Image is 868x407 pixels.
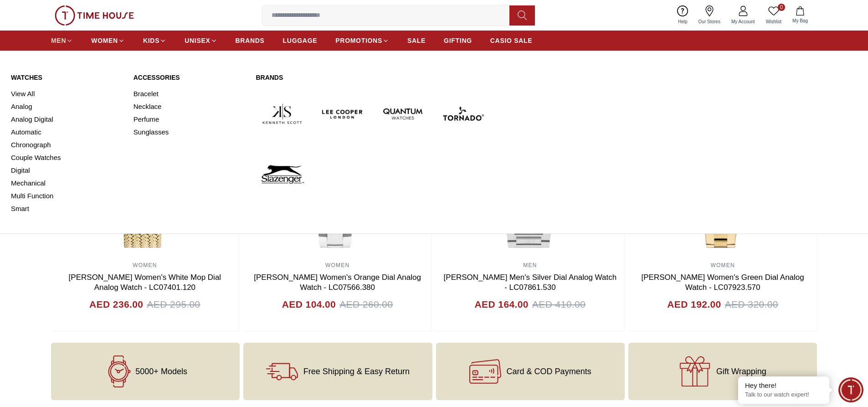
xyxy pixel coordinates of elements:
div: Hey there! [745,381,822,390]
span: AED 260.00 [339,297,393,312]
img: Slazenger [256,148,308,201]
a: View All [11,88,123,100]
span: My Bag [789,17,812,24]
a: Mechanical [11,177,123,190]
a: Perfume [134,113,245,126]
img: Kenneth Scott [256,88,308,140]
span: UNISEX [185,36,210,45]
span: LUGGAGE [283,36,318,45]
a: [PERSON_NAME] Men's Silver Dial Analog Watch - LC07861.530 [444,273,617,292]
span: AED 295.00 [147,297,200,312]
span: 0 [778,4,785,11]
a: SALE [407,32,426,49]
a: PROMOTIONS [335,32,389,49]
h4: AED 192.00 [667,297,721,312]
a: Smart [11,202,123,215]
a: WOMEN [133,262,157,268]
h4: AED 164.00 [475,297,529,312]
a: Automatic [11,126,123,139]
a: Analog [11,100,123,113]
span: My Account [728,18,759,25]
span: AED 410.00 [532,297,586,312]
span: Wishlist [762,18,785,25]
a: WOMEN [710,262,734,268]
a: [PERSON_NAME] Women's White Mop Dial Analog Watch - LC07401.120 [69,273,221,292]
a: MEN [523,262,537,268]
img: Quantum [376,88,429,140]
span: Free Shipping & Easy Return [303,367,410,376]
a: Multi Function [11,190,123,202]
a: CASIO SALE [490,32,533,49]
a: WOMEN [325,262,349,268]
a: UNISEX [185,32,217,49]
a: LUGGAGE [283,32,318,49]
img: Lee Cooper [316,88,369,140]
span: PROMOTIONS [335,36,382,45]
img: Tornado [437,88,489,140]
a: Watches [11,73,123,82]
a: Couple Watches [11,151,123,164]
span: 5000+ Models [135,367,187,376]
a: [PERSON_NAME] Women's Green Dial Analog Watch - LC07923.570 [642,273,804,292]
a: MEN [51,32,73,49]
span: AED 320.00 [725,297,778,312]
img: ... [55,5,134,26]
span: MEN [51,36,66,45]
a: Help [673,4,693,27]
p: Talk to our watch expert! [745,391,822,399]
a: Brands [256,73,489,82]
a: Necklace [134,100,245,113]
span: WOMEN [91,36,118,45]
span: KIDS [143,36,159,45]
span: Help [674,18,691,25]
a: KIDS [143,32,166,49]
span: Gift Wrapping [716,367,766,376]
button: My Bag [787,5,813,26]
a: Our Stores [693,4,726,27]
a: Accessories [134,73,245,82]
span: Card & COD Payments [507,367,591,376]
a: Sunglasses [134,126,245,139]
a: Digital [11,164,123,177]
a: 0Wishlist [760,4,787,27]
div: Chat Widget [838,377,863,402]
a: Chronograph [11,139,123,151]
span: BRANDS [236,36,265,45]
a: [PERSON_NAME] Women's Orange Dial Analog Watch - LC07566.380 [254,273,421,292]
span: CASIO SALE [490,36,533,45]
a: Bracelet [134,88,245,100]
a: GIFTING [444,32,472,49]
a: BRANDS [236,32,265,49]
a: Analog Digital [11,113,123,126]
span: Our Stores [695,18,724,25]
h4: AED 236.00 [89,297,143,312]
a: WOMEN [91,32,125,49]
span: GIFTING [444,36,472,45]
span: SALE [407,36,426,45]
h4: AED 104.00 [282,297,336,312]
